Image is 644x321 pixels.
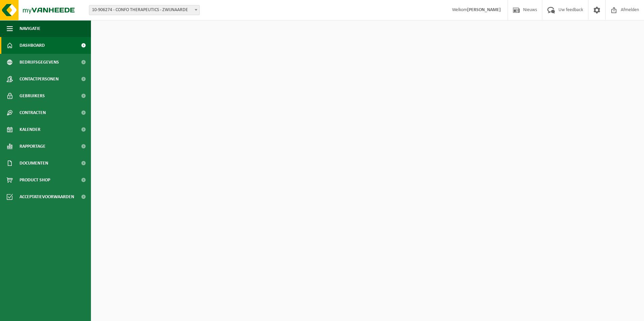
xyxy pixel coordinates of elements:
span: Navigatie [20,20,40,37]
span: Gebruikers [20,87,45,104]
span: Dashboard [20,37,45,54]
span: 10-906274 - CONFO THERAPEUTICS - ZWIJNAARDE [89,5,199,15]
span: Rapportage [20,138,45,155]
span: Documenten [20,155,48,172]
span: Kalender [20,121,40,138]
span: Contracten [20,104,46,121]
span: Acceptatievoorwaarden [20,188,74,205]
span: Bedrijfsgegevens [20,54,59,71]
span: 10-906274 - CONFO THERAPEUTICS - ZWIJNAARDE [89,5,200,15]
span: Contactpersonen [20,71,59,87]
span: Product Shop [20,172,50,188]
strong: [PERSON_NAME] [467,7,501,12]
